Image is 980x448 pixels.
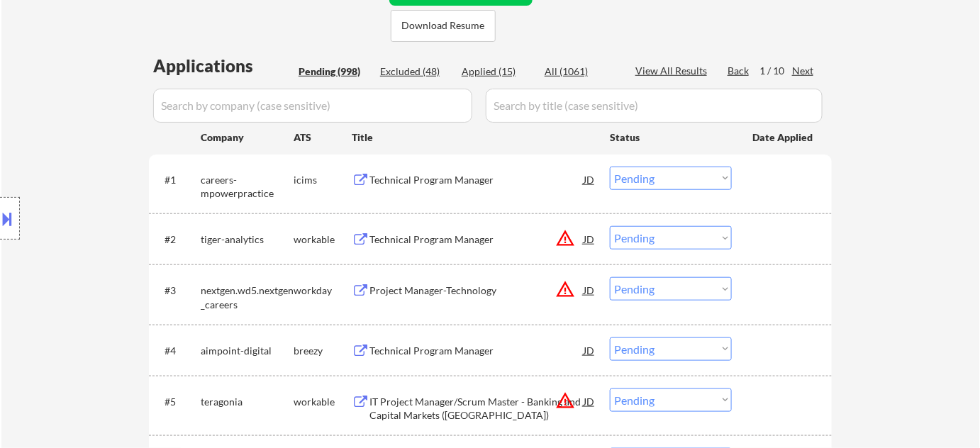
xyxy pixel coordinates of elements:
div: aimpoint-digital [201,344,294,358]
div: JD [582,337,596,363]
input: Search by title (case sensitive) [486,89,823,123]
div: workable [294,233,352,247]
div: ATS [294,130,352,145]
button: warning_amber [555,391,575,410]
div: Applied (15) [462,65,533,79]
div: All (1061) [545,65,616,79]
div: Applications [153,57,294,74]
div: JD [582,167,596,192]
div: Excluded (48) [380,65,451,79]
div: workday [294,284,352,298]
div: View All Results [635,64,711,78]
div: Project Manager-Technology [369,284,584,298]
div: Back [728,64,750,78]
div: Pending (998) [299,65,369,79]
div: JD [582,226,596,252]
div: workable [294,395,352,409]
div: JD [582,388,596,414]
div: IT Project Manager/Scrum Master - Banking and Capital Markets ([GEOGRAPHIC_DATA]) [369,395,584,422]
div: Technical Program Manager [369,233,584,247]
button: warning_amber [555,279,575,299]
div: 1 / 10 [759,64,792,78]
div: Title [352,130,596,145]
div: breezy [294,344,352,358]
div: icims [294,173,352,187]
div: Technical Program Manager [369,344,584,358]
div: teragonia [201,395,294,409]
button: warning_amber [555,228,575,248]
button: Download Resume [391,10,496,42]
div: JD [582,277,596,303]
div: #4 [165,344,189,358]
div: #5 [165,395,189,409]
div: Technical Program Manager [369,173,584,187]
div: Status [610,124,732,150]
div: Date Applied [752,130,815,145]
input: Search by company (case sensitive) [153,89,472,123]
div: Next [792,64,815,78]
